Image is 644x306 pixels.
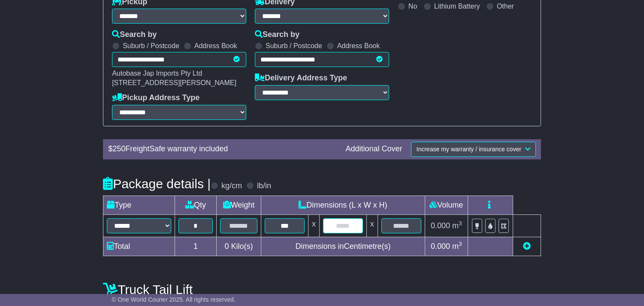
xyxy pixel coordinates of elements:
label: Delivery Address Type [255,73,347,83]
a: Add new item [523,242,531,251]
td: Dimensions in Centimetre(s) [261,237,425,256]
td: Volume [425,196,468,214]
span: © One World Courier 2025. All rights reserved. [112,296,236,303]
td: Kilo(s) [216,237,261,256]
label: Other [497,2,514,10]
td: Dimensions (L x W x H) [261,196,425,214]
sup: 3 [459,220,462,226]
label: No [408,2,417,10]
label: Address Book [194,42,237,50]
label: Pickup Address Type [112,93,200,103]
div: Additional Cover [342,144,407,154]
td: x [366,214,378,237]
span: 0 [225,242,229,251]
span: [STREET_ADDRESS][PERSON_NAME] [112,79,236,86]
span: Autobase Jap Imports Pty Ltd [112,70,202,77]
td: Type [103,196,175,214]
td: Qty [175,196,217,214]
span: m [452,242,462,251]
button: Increase my warranty / insurance cover [411,142,536,157]
label: kg/cm [221,181,242,191]
td: x [308,214,320,237]
span: 250 [112,144,125,153]
label: Suburb / Postcode [123,42,179,50]
label: Address Book [337,42,380,50]
h4: Truck Tail Lift [103,282,541,297]
td: 1 [175,237,217,256]
label: lb/in [257,181,271,191]
sup: 3 [459,241,462,247]
div: $ FreightSafe warranty included [104,144,341,154]
label: Search by [255,30,299,40]
label: Lithium Battery [434,2,480,10]
td: Weight [216,196,261,214]
span: Increase my warranty / insurance cover [417,146,521,153]
span: 0.000 [431,242,450,251]
span: m [452,221,462,230]
label: Suburb / Postcode [266,42,322,50]
td: Total [103,237,175,256]
span: 0.000 [431,221,450,230]
h4: Package details | [103,177,211,191]
label: Search by [112,30,157,40]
